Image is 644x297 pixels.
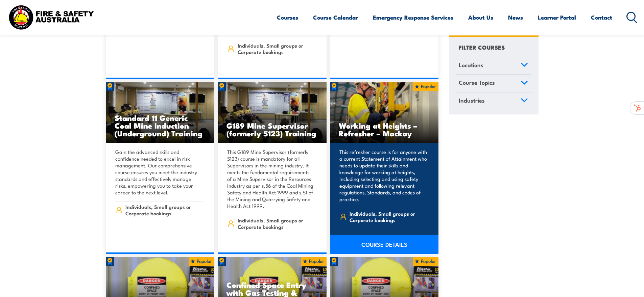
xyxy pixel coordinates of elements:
[456,75,531,92] a: Course Topics
[238,42,315,55] span: Individuals, Small groups or Corporate bookings
[277,8,298,26] a: Courses
[459,60,483,70] span: Locations
[218,82,327,143] a: G189 Mine Supervisor (formerly S123) Training
[538,8,576,26] a: Learner Portal
[456,57,531,75] a: Locations
[468,8,493,26] a: About Us
[238,217,315,230] span: Individuals, Small groups or Corporate bookings
[350,210,427,223] span: Individuals, Small groups or Corporate bookings
[508,8,523,26] a: News
[339,148,427,202] p: This refresher course is for anyone with a current Statement of Attainment who needs to update th...
[591,8,612,26] a: Contact
[459,78,495,87] span: Course Topics
[227,148,315,209] p: This G189 Mine Supervisor (formerly S123) course is mandatory for all Supervisors in the mining i...
[115,114,206,137] h3: Standard 11 Generic Coal Mine Induction (Underground) Training
[330,82,439,143] img: Work Safely at Heights Training (1)
[459,96,485,105] span: Industries
[115,148,203,196] p: Gain the advanced skills and confidence needed to excel in risk management. Our comprehensive cou...
[330,235,439,254] a: COURSE DETAILS
[106,82,215,143] a: Standard 11 Generic Coal Mine Induction (Underground) Training
[330,82,439,143] a: Working at Heights – Refresher – Mackay
[459,43,505,52] h4: FILTER COURSES
[106,82,215,143] img: Standard 11 Generic Coal Mine Induction (Surface) TRAINING (1)
[226,122,318,137] h3: G189 Mine Supervisor (formerly S123) Training
[313,8,358,26] a: Course Calendar
[373,8,453,26] a: Emergency Response Services
[125,204,203,216] span: Individuals, Small groups or Corporate bookings
[339,122,430,137] h3: Working at Heights – Refresher – Mackay
[456,92,531,110] a: Industries
[218,82,327,143] img: Standard 11 Generic Coal Mine Induction (Surface) TRAINING (1)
